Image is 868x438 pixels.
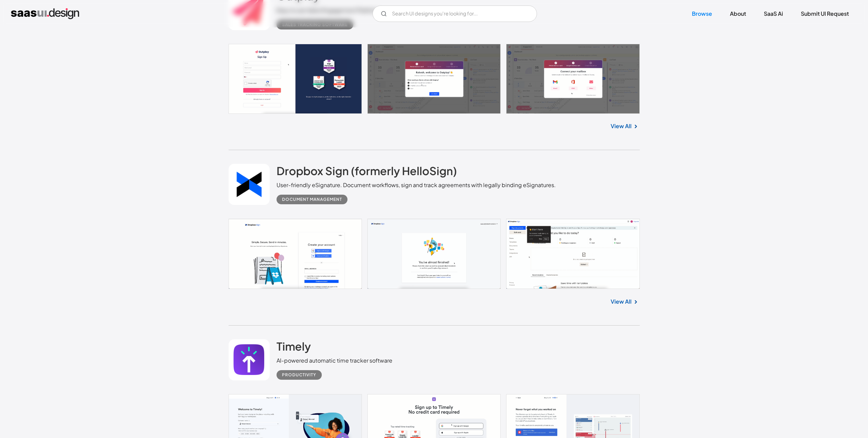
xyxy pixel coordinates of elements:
div: AI-powered automatic time tracker software [277,356,392,365]
div: User-friendly eSignature. Document workflows, sign and track agreements with legally binding eSig... [277,181,556,189]
a: Browse [684,6,720,21]
div: Productivity [282,371,316,379]
a: Timely [277,339,311,356]
input: Search UI designs you're looking for... [372,5,537,22]
form: Email Form [372,5,537,22]
a: About [722,6,754,21]
a: View All [611,122,632,130]
a: Submit UI Request [793,6,857,21]
a: Dropbox Sign (formerly HelloSign) [277,164,457,181]
h2: Timely [277,339,311,353]
a: SaaS Ai [756,6,791,21]
a: home [11,8,79,19]
div: Document Management [282,195,342,204]
a: View All [611,297,632,306]
h2: Dropbox Sign (formerly HelloSign) [277,164,457,178]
